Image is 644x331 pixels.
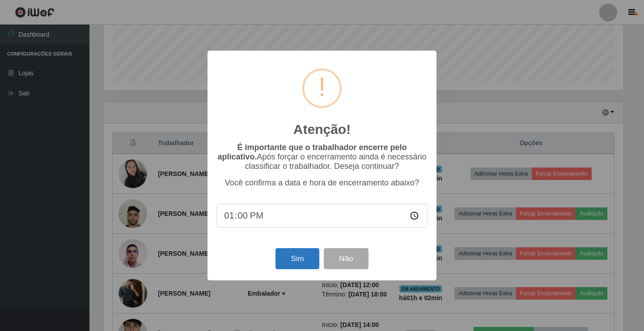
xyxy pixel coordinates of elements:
p: Você confirma a data e hora de encerramento abaixo? [216,178,428,188]
h2: Atenção! [293,121,351,138]
button: Não [324,248,368,269]
b: É importante que o trabalhador encerre pelo aplicativo. [217,143,407,161]
p: Após forçar o encerramento ainda é necessário classificar o trabalhador. Deseja continuar? [216,143,428,171]
button: Sim [275,248,319,269]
